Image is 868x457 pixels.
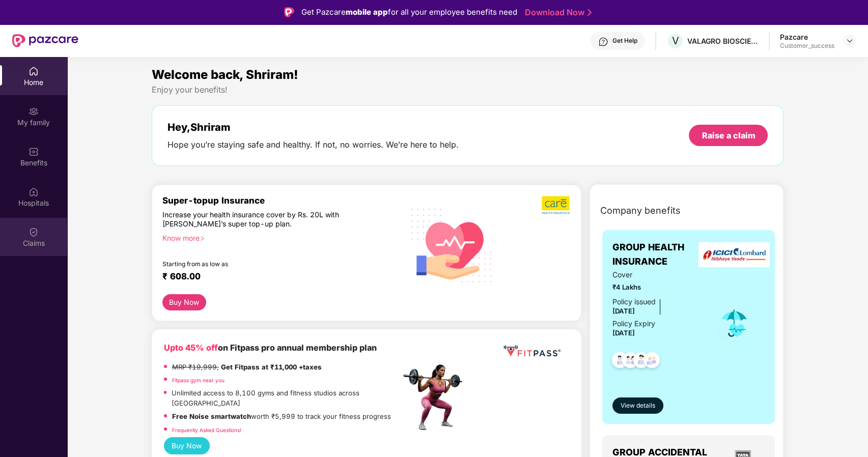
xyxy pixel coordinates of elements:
[221,363,322,371] strong: Get Fitpass at ₹11,000 +taxes
[162,195,401,206] div: Super-topup Insurance
[600,204,681,218] span: Company benefits
[200,236,205,241] span: right
[162,294,207,310] button: Buy Now
[29,66,39,76] img: svg+xml;base64,PHN2ZyBpZD0iSG9tZSIgeG1sbnM9Imh0dHA6Ly93d3cudzMub3JnLzIwMDAvc3ZnIiB3aWR0aD0iMjAiIG...
[612,329,635,337] span: [DATE]
[284,7,294,17] img: Logo
[172,411,391,422] p: worth ₹5,999 to track your fitness progress
[29,187,39,197] img: svg+xml;base64,PHN2ZyBpZD0iSG9zcGl0YWxzIiB4bWxucz0iaHR0cDovL3d3dy53My5vcmcvMjAwMC9zdmciIHdpZHRoPS...
[172,377,225,383] a: Fitpass gym near you
[607,349,632,374] img: svg+xml;base64,PHN2ZyB4bWxucz0iaHR0cDovL3d3dy53My5vcmcvMjAwMC9zdmciIHdpZHRoPSI0OC45NDMiIGhlaWdodD...
[687,36,759,46] div: VALAGRO BIOSCIENCES
[612,269,704,280] span: Cover
[621,401,655,411] span: View details
[172,388,400,409] p: Unlimited access to 8,100 gyms and fitness studios across [GEOGRAPHIC_DATA]
[846,37,854,45] img: svg+xml;base64,PHN2ZyBpZD0iRHJvcGRvd24tMzJ4MzIiIHhtbG5zPSJodHRwOi8vd3d3LnczLm9yZy8yMDAwL3N2ZyIgd2...
[612,282,704,293] span: ₹4 Lakhs
[162,234,395,241] div: Know more
[172,427,241,433] a: Frequently Asked Questions!
[612,397,663,414] button: View details
[29,106,39,117] img: svg+xml;base64,PHN2ZyB3aWR0aD0iMjAiIGhlaWdodD0iMjAiIHZpZXdCb3g9IjAgMCAyMCAyMCIgZmlsbD0ibm9uZSIgeG...
[639,349,664,374] img: svg+xml;base64,PHN2ZyB4bWxucz0iaHR0cDovL3d3dy53My5vcmcvMjAwMC9zdmciIHdpZHRoPSI0OC45NDMiIGhlaWdodD...
[346,7,388,17] strong: mobile app
[162,210,357,229] div: Increase your health insurance cover by Rs. 20L with [PERSON_NAME]’s super top-up plan.
[29,147,39,157] img: svg+xml;base64,PHN2ZyBpZD0iQmVuZWZpdHMiIHhtbG5zPSJodHRwOi8vd3d3LnczLm9yZy8yMDAwL3N2ZyIgd2lkdGg9Ij...
[301,6,517,18] div: Get Pazcare for all your employee benefits need
[612,240,704,269] span: GROUP HEALTH INSURANCE
[164,437,210,454] button: Buy Now
[629,349,654,374] img: svg+xml;base64,PHN2ZyB4bWxucz0iaHR0cDovL3d3dy53My5vcmcvMjAwMC9zdmciIHdpZHRoPSI0OC45NDMiIGhlaWdodD...
[172,363,219,371] del: MRP ₹19,999,
[501,341,563,360] img: fppp.png
[152,67,298,82] span: Welcome back, Shriram!
[612,37,637,45] div: Get Help
[164,342,218,353] b: Upto 45% off
[400,362,471,433] img: fpp.png
[612,307,635,315] span: [DATE]
[162,271,390,283] div: ₹ 608.00
[403,195,500,294] img: svg+xml;base64,PHN2ZyB4bWxucz0iaHR0cDovL3d3dy53My5vcmcvMjAwMC9zdmciIHhtbG5zOnhsaW5rPSJodHRwOi8vd3...
[167,121,459,133] div: Hey, Shriram
[718,306,751,340] img: icon
[672,35,679,47] span: V
[164,342,377,353] b: on Fitpass pro annual membership plan
[780,32,834,42] div: Pazcare
[542,195,571,215] img: b5dec4f62d2307b9de63beb79f102df3.png
[780,42,834,50] div: Customer_success
[587,7,592,18] img: Stroke
[525,7,589,18] a: Download Now
[612,318,655,329] div: Policy Expiry
[618,349,643,374] img: svg+xml;base64,PHN2ZyB4bWxucz0iaHR0cDovL3d3dy53My5vcmcvMjAwMC9zdmciIHdpZHRoPSI0OC45MTUiIGhlaWdodD...
[172,412,251,420] strong: Free Noise smartwatch
[162,260,357,267] div: Starting from as low as
[598,37,608,47] img: svg+xml;base64,PHN2ZyBpZD0iSGVscC0zMngzMiIgeG1sbnM9Imh0dHA6Ly93d3cudzMub3JnLzIwMDAvc3ZnIiB3aWR0aD...
[29,227,39,237] img: svg+xml;base64,PHN2ZyBpZD0iQ2xhaW0iIHhtbG5zPSJodHRwOi8vd3d3LnczLm9yZy8yMDAwL3N2ZyIgd2lkdGg9IjIwIi...
[12,34,78,47] img: New Pazcare Logo
[152,84,784,95] div: Enjoy your benefits!
[698,242,770,267] img: insurerLogo
[612,296,656,307] div: Policy issued
[702,130,755,141] div: Raise a claim
[167,139,459,150] div: Hope you’re staying safe and healthy. If not, no worries. We’re here to help.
